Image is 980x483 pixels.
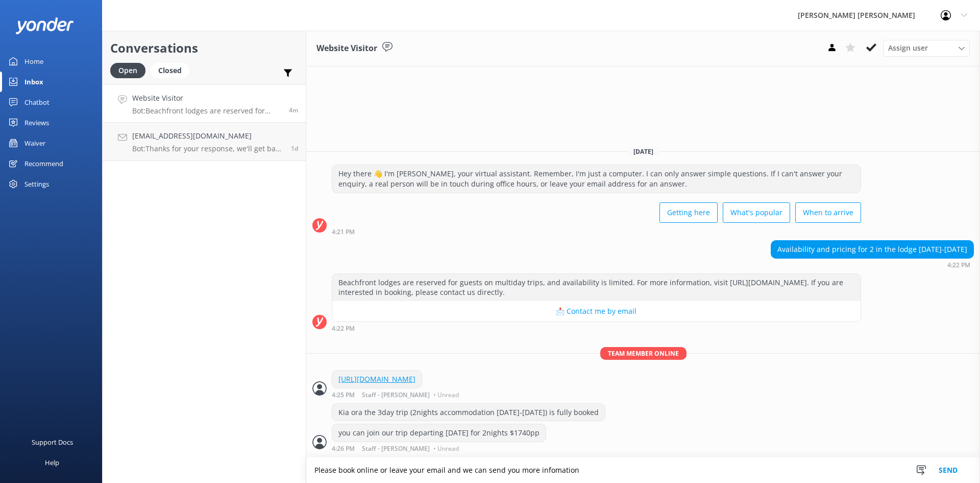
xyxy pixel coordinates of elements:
[24,133,45,153] div: Waiver
[332,301,861,321] button: 📩 Contact me by email
[32,432,73,452] div: Support Docs
[929,457,967,483] button: Send
[795,202,861,223] button: When to arrive
[132,93,281,104] h4: Website Visitor
[151,63,189,78] div: Closed
[627,147,659,156] span: [DATE]
[332,424,546,442] div: you can join our trip departing [DATE] for 2nights $1740pp
[332,228,861,235] div: Aug 23 2025 04:21pm (UTC +12:00) Pacific/Auckland
[24,153,63,174] div: Recommend
[332,391,461,398] div: Aug 23 2025 04:25pm (UTC +12:00) Pacific/Auckland
[332,404,605,421] div: Kia ora the 3day trip (2nights accommodation [DATE]-[DATE]) is fully booked
[771,241,973,258] div: Availability and pricing for 2 in the lodge [DATE]-[DATE]
[132,106,281,116] p: Bot: Beachfront lodges are reserved for guests on multiday trips, and availability is limited. Fo...
[332,325,861,332] div: Aug 23 2025 04:22pm (UTC +12:00) Pacific/Auckland
[332,326,355,332] strong: 4:22 PM
[332,446,355,452] strong: 4:26 PM
[332,229,355,235] strong: 4:21 PM
[433,446,459,452] span: • Unread
[947,262,970,268] strong: 4:22 PM
[433,392,459,398] span: • Unread
[306,457,980,483] textarea: Please book online or leave your email and we can send you more infomation
[24,72,43,92] div: Inbox
[723,202,790,223] button: What's popular
[110,64,151,76] a: Open
[291,144,298,153] span: Aug 22 2025 03:23pm (UTC +12:00) Pacific/Auckland
[15,17,74,34] img: yonder-white-logo.png
[103,84,306,123] a: Website VisitorBot:Beachfront lodges are reserved for guests on multiday trips, and availability ...
[132,130,283,142] h4: [EMAIL_ADDRESS][DOMAIN_NAME]
[316,42,377,55] h3: Website Visitor
[362,446,430,452] span: Staff - [PERSON_NAME]
[771,261,974,268] div: Aug 23 2025 04:22pm (UTC +12:00) Pacific/Auckland
[110,38,298,58] h2: Conversations
[659,202,718,223] button: Getting here
[132,144,283,153] p: Bot: Thanks for your response, we'll get back to you as soon as we can during opening hours.
[110,63,145,78] div: Open
[24,92,50,112] div: Chatbot
[332,445,546,452] div: Aug 23 2025 04:26pm (UTC +12:00) Pacific/Auckland
[24,112,49,133] div: Reviews
[600,347,687,360] span: Team member online
[289,106,298,114] span: Aug 23 2025 04:22pm (UTC +12:00) Pacific/Auckland
[332,165,861,192] div: Hey there 👋 I'm [PERSON_NAME], your virtual assistant. Remember, I'm just a computer. I can only ...
[338,374,415,384] a: [URL][DOMAIN_NAME]
[332,274,861,301] div: Beachfront lodges are reserved for guests on multiday trips, and availability is limited. For mor...
[888,42,928,54] span: Assign user
[362,392,430,398] span: Staff - [PERSON_NAME]
[103,123,306,161] a: [EMAIL_ADDRESS][DOMAIN_NAME]Bot:Thanks for your response, we'll get back to you as soon as we can...
[151,64,194,76] a: Closed
[24,51,43,72] div: Home
[24,174,49,194] div: Settings
[45,452,59,473] div: Help
[883,40,970,56] div: Assign User
[332,392,355,398] strong: 4:25 PM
